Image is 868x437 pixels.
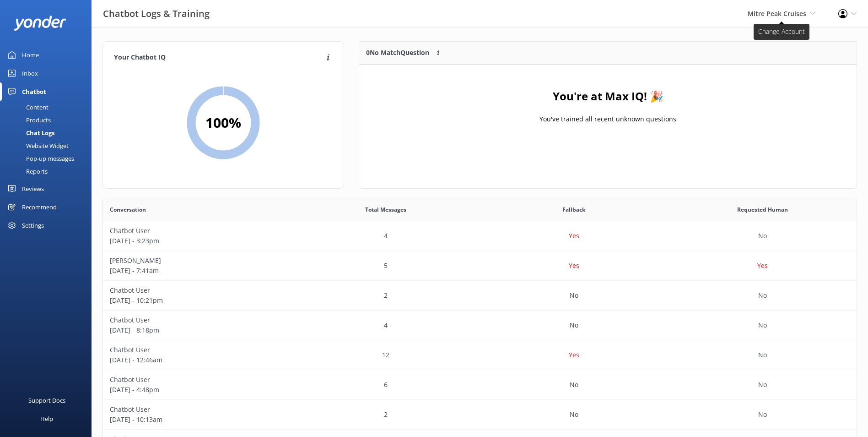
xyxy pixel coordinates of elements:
p: No [570,320,578,330]
p: [PERSON_NAME] [110,256,285,266]
div: Chatbot [22,82,46,101]
div: Settings [22,216,44,235]
p: You've trained all recent unknown questions [539,114,676,124]
p: [DATE] - 4:48pm [110,385,285,395]
p: [DATE] - 7:41am [110,266,285,276]
h4: Your Chatbot IQ [114,53,324,63]
div: Website Widget [5,139,69,152]
p: No [758,410,767,420]
p: Chatbot User [110,404,285,415]
div: Recommend [22,198,57,216]
a: Website Widget [5,139,92,152]
p: Chatbot User [110,375,285,385]
div: Inbox [22,64,38,82]
p: No [570,380,578,390]
div: Reports [5,165,48,178]
p: Yes [569,350,579,360]
p: No [758,380,767,390]
div: row [103,311,857,340]
div: grid [359,65,857,156]
img: yonder-white-logo.png [14,16,66,31]
div: Chat Logs [5,126,54,139]
div: Content [5,101,49,114]
div: Home [22,46,39,64]
p: Chatbot User [110,226,285,236]
a: Chat Logs [5,126,92,139]
div: row [103,400,857,430]
span: Mitre Peak Cruises [748,9,806,18]
p: 0 No Match Question [366,48,429,58]
a: Reports [5,165,92,178]
h3: Chatbot Logs & Training [103,6,210,21]
p: [DATE] - 3:23pm [110,236,285,246]
p: Chatbot User [110,345,285,355]
div: Support Docs [28,391,65,410]
p: 2 [384,410,388,420]
div: Pop-up messages [5,152,74,165]
a: Content [5,101,92,114]
p: Yes [757,261,768,271]
p: 5 [384,261,388,271]
div: row [103,251,857,281]
p: No [758,290,767,300]
p: Yes [569,231,579,241]
div: row [103,221,857,251]
p: [DATE] - 12:46am [110,355,285,365]
p: 12 [382,350,389,360]
span: Total Messages [365,205,406,214]
p: 4 [384,231,388,241]
div: Products [5,114,51,126]
p: No [570,290,578,300]
h2: 100 % [205,112,241,134]
a: Products [5,114,92,126]
p: [DATE] - 10:21pm [110,295,285,306]
p: No [758,320,767,330]
p: 2 [384,290,388,300]
p: No [758,350,767,360]
p: Chatbot User [110,285,285,295]
p: 4 [384,320,388,330]
p: [DATE] - 8:18pm [110,325,285,335]
span: Requested Human [737,205,788,214]
p: Yes [569,261,579,271]
div: row [103,281,857,311]
p: No [570,410,578,420]
div: Help [40,410,53,428]
a: Pop-up messages [5,152,92,165]
span: Fallback [562,205,585,214]
p: No [758,231,767,241]
span: Conversation [110,205,146,214]
div: row [103,370,857,400]
div: row [103,340,857,370]
p: Chatbot User [110,315,285,325]
p: [DATE] - 10:13am [110,415,285,425]
p: 6 [384,380,388,390]
h4: You're at Max IQ! 🎉 [553,87,663,105]
div: Reviews [22,180,44,198]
